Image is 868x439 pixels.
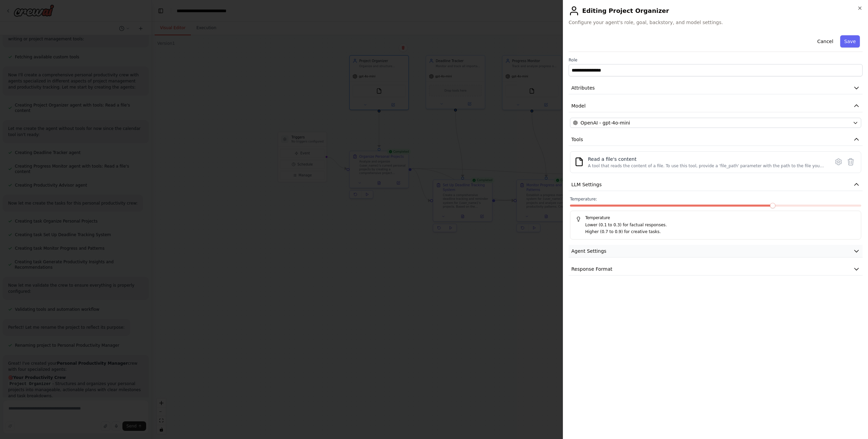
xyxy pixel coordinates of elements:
p: Higher (0.7 to 0.9) for creative tasks. [585,229,855,235]
span: Model [571,102,586,109]
span: LLM Settings [571,181,602,188]
span: Configure your agent's role, goal, backstory, and model settings. [569,19,863,26]
p: Lower (0.1 to 0.3) for factual responses. [585,222,855,229]
span: Temperature: [570,196,597,202]
span: Response Format [571,266,612,272]
label: Role [569,57,863,63]
button: Save [840,35,860,47]
button: LLM Settings [569,178,863,191]
span: Attributes [571,84,595,91]
button: Model [569,100,863,112]
button: OpenAI - gpt-4o-mini [570,118,861,128]
button: Attributes [569,82,863,94]
button: Delete tool [845,156,857,168]
button: Response Format [569,263,863,275]
button: Cancel [813,35,837,47]
h2: Editing Project Organizer [569,5,863,16]
span: Agent Settings [571,248,606,254]
div: Read a file's content [588,156,826,163]
button: Agent Settings [569,245,863,257]
button: Configure tool [832,156,845,168]
button: Tools [569,133,863,146]
div: A tool that reads the content of a file. To use this tool, provide a 'file_path' parameter with t... [588,163,826,169]
h5: Temperature [576,215,855,221]
span: OpenAI - gpt-4o-mini [580,119,630,126]
img: FileReadTool [574,157,584,167]
span: Tools [571,136,583,143]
